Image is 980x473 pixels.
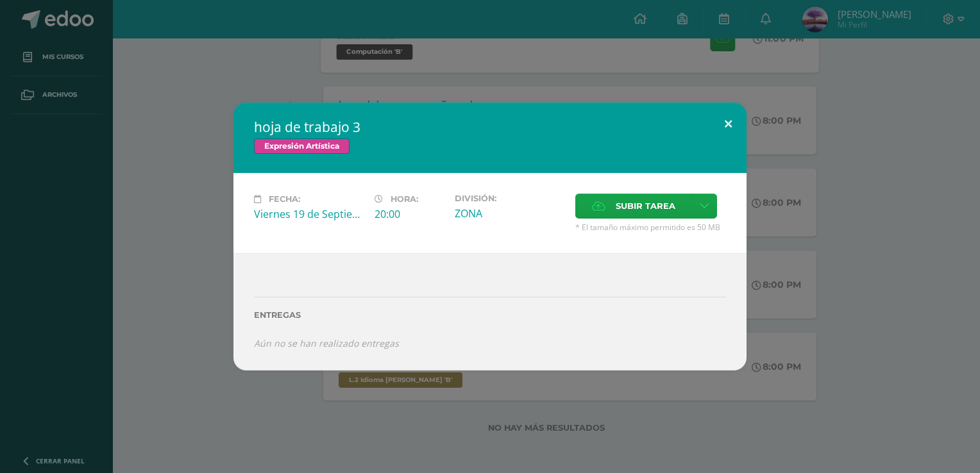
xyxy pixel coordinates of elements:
span: Hora: [391,194,418,204]
button: Close (Esc) [710,103,747,146]
label: Entregas [254,310,726,320]
span: Fecha: [269,194,300,204]
span: Subir tarea [616,194,675,218]
div: 20:00 [375,207,444,221]
span: * El tamaño máximo permitido es 50 MB [575,222,726,233]
div: ZONA [455,206,565,220]
span: Expresión Artística [254,138,350,154]
label: División: [455,194,565,203]
i: Aún no se han realizado entregas [254,337,399,349]
div: Viernes 19 de Septiembre [254,207,364,221]
h2: hoja de trabajo 3 [254,118,726,136]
